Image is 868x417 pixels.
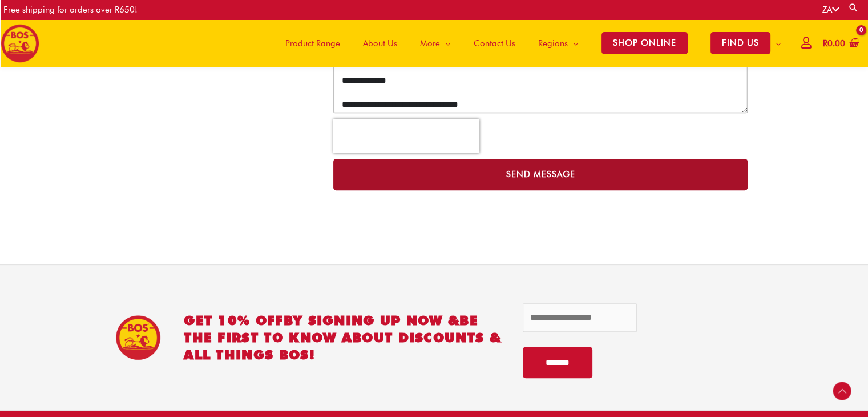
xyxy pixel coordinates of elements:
[601,32,688,54] span: SHOP ONLINE
[265,19,793,67] nav: Site Navigation
[274,19,352,67] a: Product Range
[527,19,590,67] a: Regions
[409,19,462,67] a: More
[333,119,479,153] iframe: reCAPTCHA
[284,312,460,328] span: BY SIGNING UP NOW &
[285,26,340,61] span: Product Range
[823,38,827,49] span: R
[1,24,39,63] img: BOS logo finals-200px
[363,26,397,61] span: About Us
[462,19,527,67] a: Contact Us
[538,26,568,61] span: Regions
[848,2,859,13] a: Search button
[710,32,770,54] span: FIND US
[823,38,845,49] bdi: 0.00
[184,312,511,363] h2: GET 10% OFF be the first to know about discounts & all things BOS!
[590,19,699,67] a: SHOP ONLINE
[822,5,839,15] a: ZA
[821,31,859,57] a: View Shopping Cart, empty
[420,26,440,61] span: More
[115,315,161,360] img: BOS Ice Tea
[506,170,575,179] span: Send Message
[474,26,515,61] span: Contact Us
[352,19,409,67] a: About Us
[333,159,748,190] button: Send Message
